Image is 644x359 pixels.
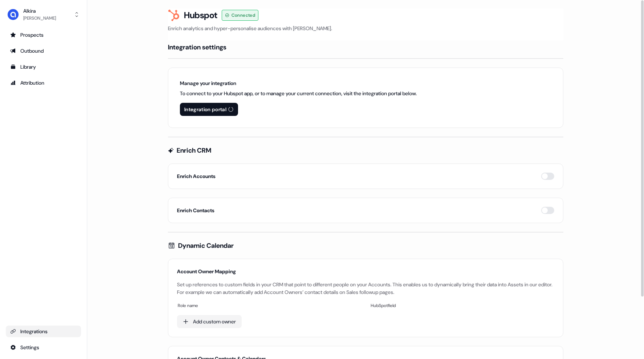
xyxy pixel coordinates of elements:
[168,43,226,52] h4: Integration settings
[10,47,77,55] div: Outbound
[177,302,353,309] div: Role name
[177,173,216,180] h5: Enrich Accounts
[178,241,234,250] h4: Dynamic Calendar
[168,25,563,32] p: Enrich analytics and hyper-personalise audiences with [PERSON_NAME].
[6,326,81,337] a: Go to integrations
[232,12,255,19] span: Connected
[177,146,211,155] h4: Enrich CRM
[177,281,554,296] div: Set up references to custom fields in your CRM that point to different people on your Accounts. T...
[193,318,236,325] div: Add custom owner
[23,7,56,15] div: Alkira
[23,15,56,22] div: [PERSON_NAME]
[6,61,81,73] a: Go to templates
[6,6,81,23] button: Alkira[PERSON_NAME]
[180,80,417,87] h6: Manage your integration
[6,45,81,57] a: Go to outbound experience
[184,10,217,21] h3: Hubspot
[10,344,77,351] div: Settings
[177,315,242,328] button: Add custom owner
[177,268,554,275] div: Account Owner Mapping
[6,29,81,41] a: Go to prospects
[177,207,214,214] h5: Enrich Contacts
[10,63,77,70] div: Library
[180,90,417,97] p: To connect to your Hubspot app, or to manage your current connection, visit the integration porta...
[6,342,81,353] a: Go to integrations
[10,328,77,335] div: Integrations
[180,103,238,116] a: Integration portal
[370,302,546,309] div: HubSpot field
[6,77,81,89] a: Go to attribution
[10,79,77,86] div: Attribution
[10,31,77,39] div: Prospects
